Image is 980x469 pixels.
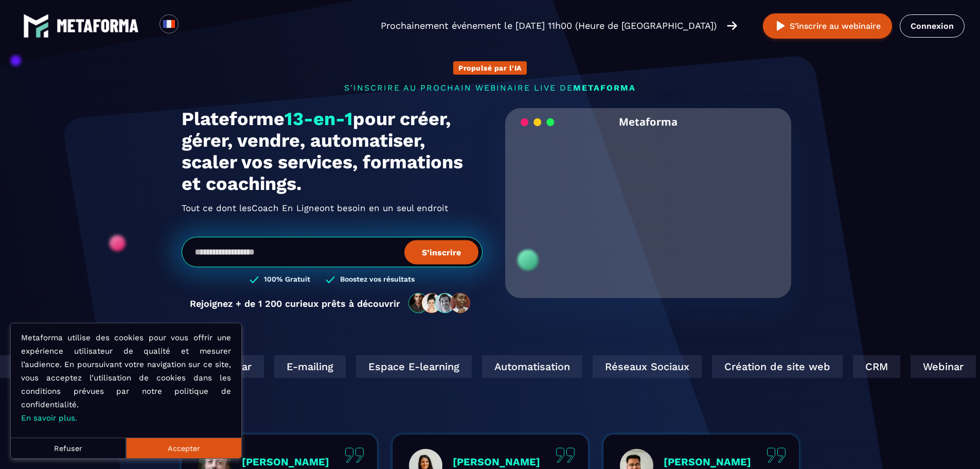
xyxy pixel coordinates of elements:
span: Coach En Ligne [252,208,319,224]
div: Webinar [198,355,263,378]
img: quote [345,447,364,463]
div: Search for option [179,14,204,37]
button: S’inscrire au webinaire [763,13,892,39]
div: CRM [852,355,899,378]
div: Réseaux Sociaux [592,355,701,378]
p: Metaforma utilise des cookies pour vous offrir une expérience utilisateur de qualité et mesurer l... [21,331,231,425]
p: Prochainement événement le [DATE] 11h00 (Heure de [GEOGRAPHIC_DATA]) [381,19,717,33]
img: fr [163,18,175,30]
div: Création de site web [711,355,842,378]
img: checked [326,275,335,285]
p: Propulsé par l'IA [458,64,522,72]
img: checked [250,275,259,285]
p: [PERSON_NAME] [664,456,751,468]
p: Rejoignez + de 1 200 curieux prêts à découvrir [190,298,400,309]
a: En savoir plus. [21,413,77,423]
a: Connexion [900,14,965,38]
span: METAFORMA [573,83,636,93]
div: Webinar [910,355,975,378]
img: play [774,20,787,32]
span: Coach En Ligne [252,199,319,216]
img: community-people [405,292,474,314]
p: [PERSON_NAME] [242,456,329,468]
h2: Tout ce dont les ont besoin en un seul endroit [182,200,483,216]
video: Your browser does not support the video tag. [513,135,784,271]
h3: Boostez vos résultats [340,275,415,285]
input: Search for option [187,20,195,32]
img: loading [521,117,555,127]
h2: Metaforma [619,108,678,135]
button: Accepter [126,438,241,458]
div: Espace E-learning [355,355,471,378]
img: logo [23,13,49,39]
button: S’inscrire [404,240,478,264]
p: [PERSON_NAME] [453,456,540,468]
h3: 100% Gratuit [264,275,310,285]
img: logo [57,19,139,32]
button: Refuser [11,438,126,458]
div: Automatisation [481,355,581,378]
span: 13-en-1 [284,108,353,130]
h1: Plateforme pour créer, gérer, vendre, automatiser, scaler vos services, formations et coachings. [182,108,483,195]
div: E-mailing [273,355,345,378]
img: quote [767,447,786,463]
img: arrow-right [727,20,737,31]
img: quote [556,447,575,463]
p: s'inscrire au prochain webinaire live de [182,83,799,93]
